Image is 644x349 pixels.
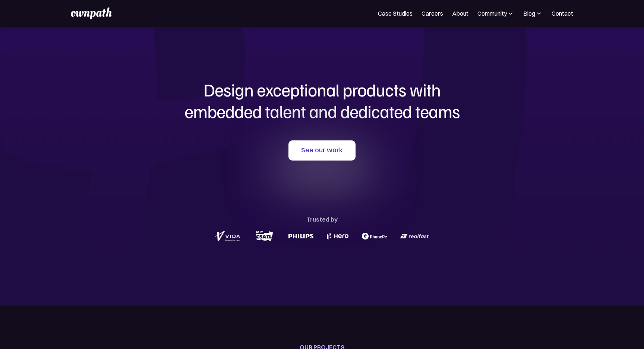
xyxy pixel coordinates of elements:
[477,9,507,18] div: Community
[422,9,443,18] a: Careers
[143,79,501,122] h1: Design exceptional products with embedded talent and dedicated teams
[477,9,514,18] div: Community
[378,9,413,18] a: Case Studies
[523,9,543,18] div: Blog
[288,140,356,161] a: See our work
[452,9,468,18] a: About
[306,214,338,225] div: Trusted by
[552,9,573,18] a: Contact
[523,9,535,18] div: Blog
